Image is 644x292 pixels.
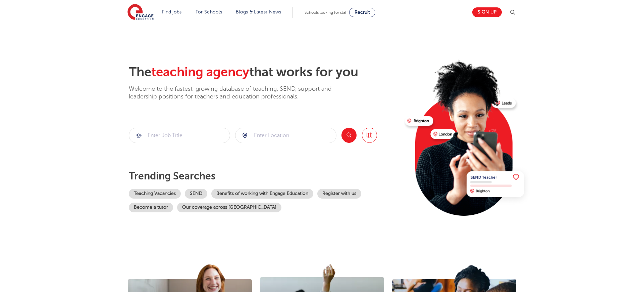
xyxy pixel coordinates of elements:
[129,128,230,143] input: Submit
[185,189,207,199] a: SEND
[472,7,502,17] a: Sign up
[151,65,249,79] span: teaching agency
[341,128,357,143] button: Search
[235,128,336,143] div: Submit
[129,85,350,101] p: Welcome to the fastest-growing database of teaching, SEND, support and leadership positions for t...
[129,203,173,212] a: Become a tutor
[349,8,375,17] a: Recruit
[236,9,281,14] a: Blogs & Latest News
[305,10,348,15] span: Schools looking for staff
[129,170,399,182] p: Trending searches
[129,65,399,80] h2: The that works for you
[177,203,281,212] a: Our coverage across [GEOGRAPHIC_DATA]
[235,128,336,143] input: Submit
[355,10,370,15] span: Recruit
[127,4,154,21] img: Engage Education
[129,128,230,143] div: Submit
[317,189,361,199] a: Register with us
[211,189,313,199] a: Benefits of working with Engage Education
[162,9,182,14] a: Find jobs
[196,9,222,14] a: For Schools
[129,189,181,199] a: Teaching Vacancies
